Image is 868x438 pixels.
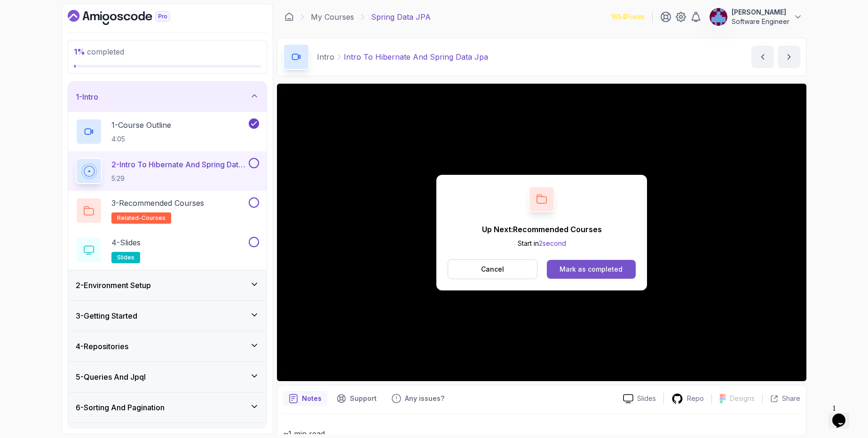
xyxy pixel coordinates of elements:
button: 6-Sorting And Pagination [68,392,267,422]
a: Dashboard [68,10,192,25]
button: 4-Repositories [68,331,267,361]
p: Software Engineer [732,17,789,26]
p: Start in [482,239,602,248]
button: 5-Queries And Jpql [68,362,267,392]
button: next content [778,46,800,68]
button: 3-Getting Started [68,301,267,331]
span: completed [74,47,124,56]
button: 2-Intro To Hibernate And Spring Data Jpa5:29 [76,158,259,184]
p: Spring Data JPA [371,11,431,23]
img: user profile image [710,8,727,26]
p: Support [350,394,377,403]
p: 1 - Course Outline [111,119,171,131]
span: 2 second [539,239,566,247]
button: previous content [751,46,774,68]
button: 1-Course Outline4:05 [76,118,259,145]
a: Dashboard [284,12,294,22]
p: Any issues? [405,394,444,403]
p: Cancel [481,265,504,274]
button: 3-Recommended Coursesrelated-courses [76,197,259,224]
button: Share [762,394,800,403]
p: Repo [687,394,704,403]
p: 1654 Points [611,12,645,22]
button: 1-Intro [68,82,267,112]
button: 4-Slidesslides [76,237,259,263]
p: Slides [637,394,656,403]
p: 3 - Recommended Courses [111,197,204,209]
span: related-courses [117,214,166,222]
iframe: 2 - Intro to Hibernate and Spring Data JPA [277,84,806,381]
button: Support button [331,391,382,406]
h3: 4 - Repositories [76,341,128,352]
a: My Courses [311,11,354,23]
p: 4:05 [111,134,171,144]
p: Intro To Hibernate And Spring Data Jpa [344,51,488,63]
p: Share [782,394,800,403]
p: Notes [302,394,322,403]
span: 1 % [74,47,85,56]
div: Mark as completed [560,265,623,274]
a: Slides [615,394,663,404]
button: 2-Environment Setup [68,270,267,300]
button: user profile image[PERSON_NAME]Software Engineer [709,8,803,26]
p: Designs [730,394,755,403]
button: Mark as completed [547,260,636,279]
p: 5:29 [111,174,247,183]
h3: 6 - Sorting And Pagination [76,402,165,413]
button: Cancel [448,259,537,279]
p: 4 - Slides [111,237,141,248]
p: 2 - Intro To Hibernate And Spring Data Jpa [111,159,247,170]
button: Feedback button [386,391,450,406]
h3: 2 - Environment Setup [76,280,151,291]
h3: 5 - Queries And Jpql [76,371,146,383]
h3: 1 - Intro [76,91,98,102]
h3: 3 - Getting Started [76,310,137,321]
p: Intro [317,51,334,63]
button: notes button [283,391,327,406]
iframe: chat widget [829,400,859,429]
span: slides [117,254,134,261]
a: Repo [664,393,711,405]
p: Up Next: Recommended Courses [482,224,602,235]
p: [PERSON_NAME] [732,8,789,17]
